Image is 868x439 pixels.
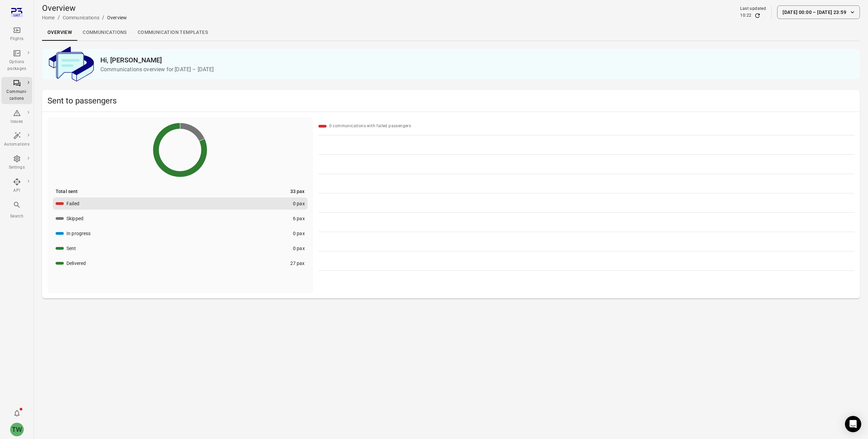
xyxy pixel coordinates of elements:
div: Flights [4,36,29,42]
button: Search [1,199,32,222]
div: In progress [66,230,91,237]
div: Overview [107,14,127,21]
a: Overview [42,24,77,41]
div: Settings [4,164,29,171]
button: Tony Wang [7,420,26,439]
div: 33 pax [290,188,305,195]
a: Communications [77,24,132,41]
li: / [102,14,104,22]
h2: Sent to passengers [47,95,854,106]
div: API [4,187,29,194]
div: Communi-cations [4,89,29,102]
a: API [1,176,32,196]
h1: Overview [42,3,127,14]
button: [DATE] 00:00 – [DATE] 23:59 [777,5,860,19]
div: Last updated [740,5,766,12]
p: Communications overview for [DATE] – [DATE] [100,65,854,74]
h2: Hi, [PERSON_NAME] [100,55,854,65]
div: 6 pax [293,215,305,222]
div: TW [10,423,24,436]
div: 27 pax [290,260,305,267]
a: Home [42,15,55,20]
a: Communi-cations [1,77,32,104]
div: 0 pax [293,200,305,207]
div: Options packages [4,59,29,72]
li: / [58,14,60,22]
div: Failed [66,200,79,207]
a: Settings [1,153,32,173]
div: 10:22 [740,12,751,19]
button: Notifications [10,406,24,420]
div: 0 pax [293,230,305,237]
div: Delivered [66,260,86,267]
div: Issues [4,118,29,125]
a: Issues [1,107,32,127]
div: Automations [4,141,29,148]
nav: Breadcrumbs [42,14,127,22]
button: Sent0 pax [53,242,308,254]
a: Options packages [1,47,32,74]
button: Failed0 pax [53,197,308,210]
button: Delivered27 pax [53,257,308,269]
button: Refresh data [754,12,761,19]
div: 0 communications with failed passengers [329,123,411,130]
div: Skipped [66,215,83,222]
button: In progress0 pax [53,227,308,240]
div: Total sent [56,188,78,195]
a: Communication templates [132,24,213,41]
div: Open Intercom Messenger [845,416,861,432]
a: Automations [1,130,32,150]
button: Skipped6 pax [53,212,308,225]
div: Local navigation [42,24,860,41]
div: 0 pax [293,245,305,252]
div: Search [4,213,29,220]
div: Sent [66,245,76,252]
a: Communications [63,15,99,20]
a: Flights [1,24,32,44]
